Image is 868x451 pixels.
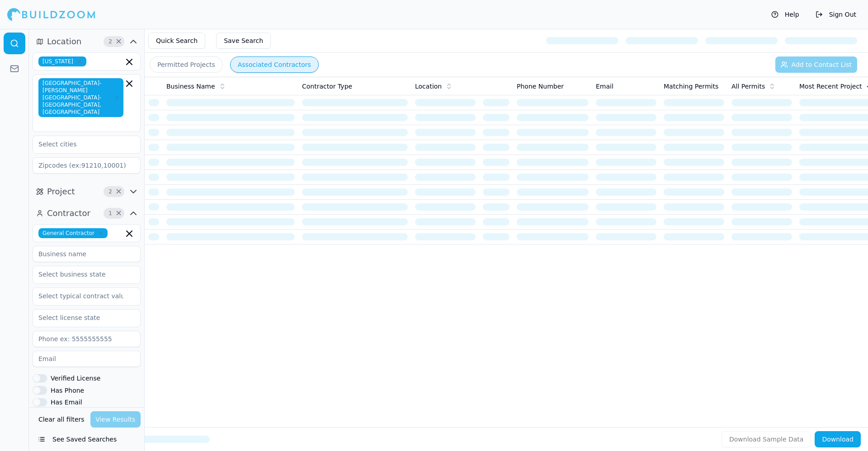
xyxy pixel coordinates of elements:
span: Matching Permits [664,82,718,91]
span: 1 [106,209,115,218]
span: [GEOGRAPHIC_DATA]-[PERSON_NAME][GEOGRAPHIC_DATA]-[GEOGRAPHIC_DATA], [GEOGRAPHIC_DATA] [38,78,123,117]
span: Email [596,82,613,91]
button: See Saved Searches [33,431,141,447]
button: Project2Clear Project filters [33,184,141,199]
button: Download [815,431,861,447]
span: Business Name [166,82,215,91]
span: 2 [106,37,115,46]
span: Contractor [47,207,90,220]
span: Clear Location filters [115,39,122,44]
input: Business name [33,246,141,262]
input: Phone ex: 5555555555 [33,331,141,347]
span: Clear Project filters [115,189,122,194]
span: Most Recent Project [799,82,862,91]
label: Has Email [51,399,82,405]
button: Permitted Projects [150,56,223,73]
input: Select business state [33,266,129,282]
span: [US_STATE] [38,56,86,66]
span: Contractor Type [302,82,352,91]
button: Clear all filters [36,411,87,428]
input: Select cities [33,136,129,152]
span: Location [47,35,81,48]
button: Help [767,7,804,22]
span: Clear Contractor filters [115,211,122,216]
span: All Permits [731,82,765,91]
button: Associated Contractors [230,56,319,73]
label: Verified License [51,375,100,381]
button: Contractor1Clear Contractor filters [33,206,141,221]
span: Location [415,82,442,91]
span: Phone Number [517,82,564,91]
button: Quick Search [148,33,205,49]
button: Save Search [216,33,271,49]
input: Email [33,351,141,367]
input: Select typical contract value [33,288,129,304]
button: Sign Out [811,7,861,22]
span: Project [47,185,75,198]
span: General Contractor [38,228,108,238]
input: Select license state [33,310,129,326]
label: Has Phone [51,387,84,394]
input: Zipcodes (ex:91210,10001) [33,157,141,174]
button: Location2Clear Location filters [33,34,141,49]
span: 2 [106,187,115,196]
